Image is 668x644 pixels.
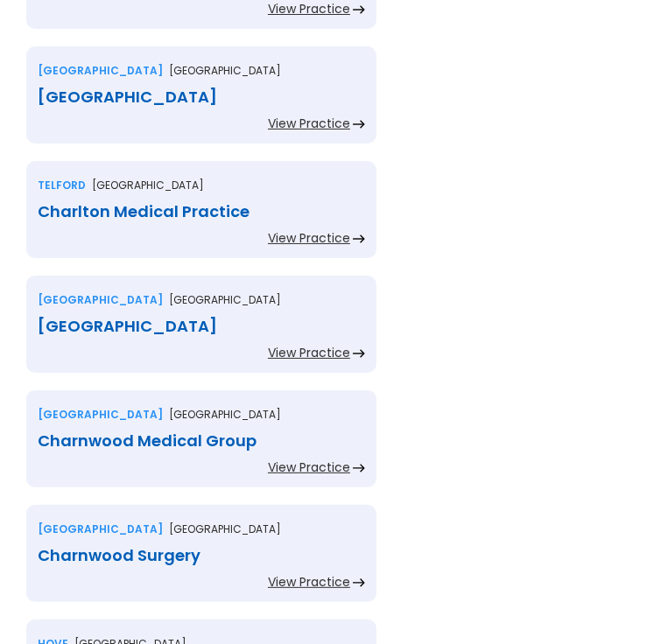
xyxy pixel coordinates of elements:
p: [GEOGRAPHIC_DATA] [169,291,281,309]
div: [GEOGRAPHIC_DATA] [38,291,163,309]
p: [GEOGRAPHIC_DATA] [169,406,281,423]
div: View Practice [268,344,350,361]
div: [GEOGRAPHIC_DATA] [38,406,163,423]
div: View Practice [268,115,350,132]
div: View Practice [268,458,350,476]
div: Charnwood Medical Group [38,432,365,450]
a: Telford[GEOGRAPHIC_DATA]Charlton Medical PracticeView Practice [26,161,376,276]
div: View Practice [268,229,350,247]
a: [GEOGRAPHIC_DATA][GEOGRAPHIC_DATA][GEOGRAPHIC_DATA]View Practice [26,46,376,161]
div: [GEOGRAPHIC_DATA] [38,521,163,538]
div: Charlton Medical Practice [38,203,365,220]
div: Telford [38,177,86,194]
p: [GEOGRAPHIC_DATA] [169,62,281,80]
a: [GEOGRAPHIC_DATA][GEOGRAPHIC_DATA]Charnwood Medical GroupView Practice [26,390,376,505]
p: [GEOGRAPHIC_DATA] [169,521,281,538]
div: View Practice [268,573,350,591]
div: Charnwood Surgery [38,547,365,564]
a: [GEOGRAPHIC_DATA][GEOGRAPHIC_DATA][GEOGRAPHIC_DATA]View Practice [26,276,376,390]
div: [GEOGRAPHIC_DATA] [38,62,163,80]
a: [GEOGRAPHIC_DATA][GEOGRAPHIC_DATA]Charnwood SurgeryView Practice [26,505,376,619]
div: [GEOGRAPHIC_DATA] [38,318,365,335]
div: [GEOGRAPHIC_DATA] [38,88,365,106]
p: [GEOGRAPHIC_DATA] [92,177,204,194]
